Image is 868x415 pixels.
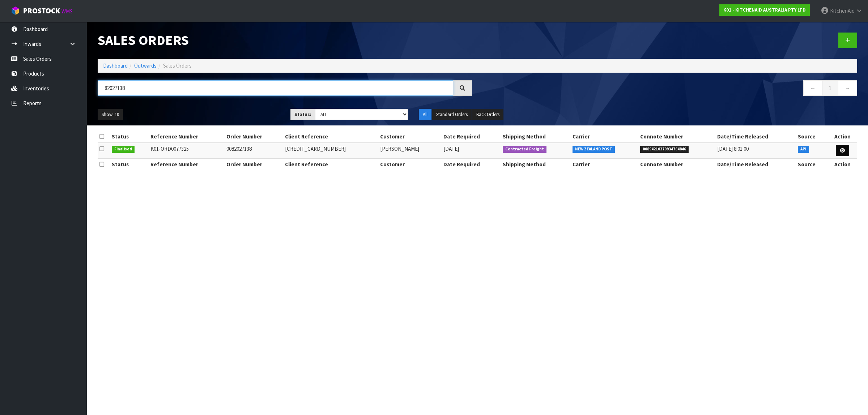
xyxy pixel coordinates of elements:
th: Customer [378,131,442,142]
nav: Page navigation [483,80,857,98]
th: Action [828,131,857,142]
a: Dashboard [103,62,128,69]
th: Source [796,131,827,142]
img: cube-alt.png [11,6,20,15]
button: Back Orders [472,109,503,120]
td: [CREDIT_CARD_NUMBER] [283,143,378,158]
th: Reference Number [149,158,225,170]
th: Carrier [571,158,638,170]
th: Carrier [571,131,638,142]
small: WMS [61,8,73,15]
span: ProStock [23,6,60,16]
span: Finalised [112,146,135,153]
th: Customer [378,158,442,170]
input: Search sales orders [98,80,453,96]
a: Outwards [134,62,157,69]
th: Connote Number [638,158,715,170]
th: Order Number [225,131,283,142]
a: → [838,80,857,96]
td: [PERSON_NAME] [378,143,442,158]
th: Status [110,131,149,142]
h1: Sales Orders [98,33,472,48]
a: ← [803,80,822,96]
th: Status [110,158,149,170]
th: Order Number [225,158,283,170]
span: 00894210379934764846 [640,146,689,153]
span: Contracted Freight [503,146,546,153]
span: [DATE] 8:01:00 [717,145,749,152]
span: [DATE] [443,145,459,152]
strong: K01 - KITCHENAID AUSTRALIA PTY LTD [723,7,806,13]
span: Sales Orders [163,62,192,69]
button: Standard Orders [432,109,472,120]
th: Shipping Method [501,131,571,142]
span: API [798,146,809,153]
span: KitchenAid [830,7,855,14]
th: Date Required [442,131,501,142]
th: Connote Number [638,131,715,142]
th: Client Reference [283,158,378,170]
th: Date/Time Released [715,158,796,170]
button: Show: 10 [98,109,123,120]
button: All [419,109,431,120]
a: 1 [822,80,838,96]
th: Reference Number [149,131,225,142]
th: Action [828,158,857,170]
th: Shipping Method [501,158,571,170]
th: Client Reference [283,131,378,142]
th: Date/Time Released [715,131,796,142]
td: 0082027138 [225,143,283,158]
td: K01-ORD0077325 [149,143,225,158]
strong: Status: [294,111,311,117]
th: Source [796,158,827,170]
span: NEW ZEALAND POST [573,146,615,153]
th: Date Required [442,158,501,170]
